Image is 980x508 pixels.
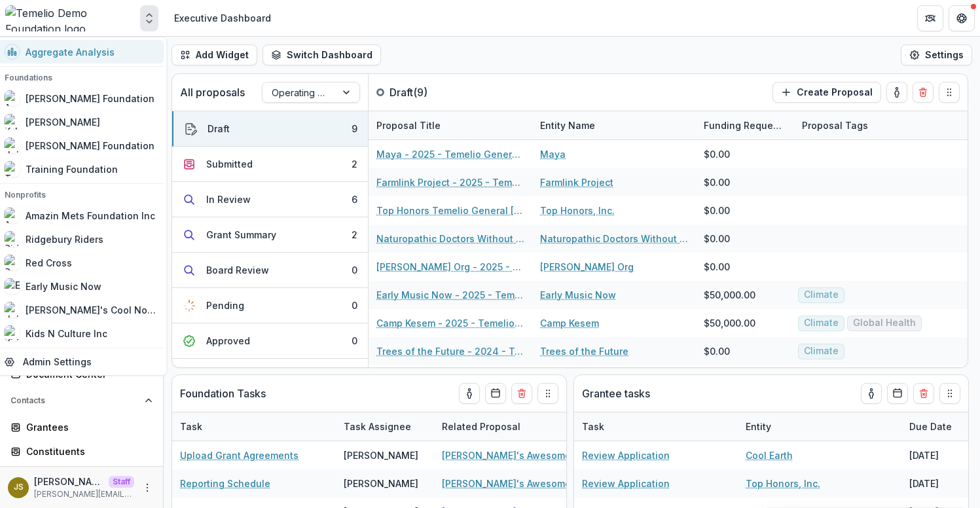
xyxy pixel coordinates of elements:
button: In Review6 [172,182,368,217]
a: Cool Earth [746,448,793,462]
div: Funding Requested [696,111,794,139]
div: Proposal Title [369,111,532,139]
a: Camp Kesem [540,316,599,330]
a: [PERSON_NAME]'s Awesome Nonprofit - 2023 - Temelio General [PERSON_NAME] Proposal [442,477,590,490]
a: Farmlink Project - 2025 - Temelio General Grant Proposal [376,175,524,189]
div: Draft [208,122,230,136]
div: Task [574,412,738,441]
div: Board Review [206,263,269,277]
div: Entity [738,412,901,441]
a: Top Honors, Inc. [746,477,820,490]
a: Farmlink Project [540,175,613,189]
a: Top Honors, Inc. [540,204,615,217]
button: Switch Dashboard [263,45,381,65]
div: Grantees [26,420,147,434]
div: Entity Name [532,111,696,139]
a: Trees of the Future [540,344,628,358]
button: Delete card [511,383,532,404]
a: Early Music Now - 2025 - Temelio General [PERSON_NAME] [376,288,524,302]
p: Draft ( 9 ) [390,84,488,100]
button: Add Widget [172,45,257,65]
span: Global Health [853,317,916,329]
button: Create Proposal [772,82,881,103]
a: Early Music Now [540,288,616,302]
div: Related Proposal [434,420,528,433]
div: 0 [352,263,357,277]
a: Grantees [5,416,158,438]
span: Climate [804,289,839,300]
div: Funding Requested [696,118,794,132]
button: Drag [939,82,960,103]
div: $0.00 [704,175,730,189]
a: Top Honors Temelio General [PERSON_NAME] Proposal [376,204,524,217]
a: [PERSON_NAME] Org - 2025 - Temelio General [PERSON_NAME] [376,260,524,274]
button: Approved0 [172,323,368,359]
a: Constituents [5,441,158,462]
button: Pending0 [172,288,368,323]
div: Pending [206,299,244,312]
button: Settings [901,45,972,65]
button: Get Help [949,5,975,31]
p: Staff [109,476,134,488]
button: Partners [917,5,943,31]
div: [PERSON_NAME] [344,448,418,462]
div: Entity Name [532,118,603,132]
div: 2 [352,228,357,242]
div: $0.00 [704,204,730,217]
button: Calendar [887,383,908,404]
div: Task Assignee [336,412,434,441]
div: $50,000.00 [704,316,755,330]
button: More [139,480,155,496]
nav: breadcrumb [169,9,276,27]
button: toggle-assigned-to-me [861,383,882,404]
div: 0 [352,334,357,348]
button: Submitted2 [172,147,368,182]
button: Draft9 [172,111,368,147]
button: Board Review0 [172,253,368,288]
p: Grantee tasks [582,386,650,401]
div: Proposal Title [369,118,448,132]
div: 0 [352,299,357,312]
button: toggle-assigned-to-me [459,383,480,404]
p: [PERSON_NAME][EMAIL_ADDRESS][DOMAIN_NAME] [34,488,134,500]
a: Camp Kesem - 2025 - Temelio General [PERSON_NAME] [376,316,524,330]
button: Drag [939,383,960,404]
div: Related Proposal [434,412,598,441]
button: Delete card [913,383,934,404]
a: Review Application [582,448,670,462]
div: Proposal Tags [794,111,958,139]
div: Entity [738,420,779,433]
div: $0.00 [704,147,730,161]
div: Approved [206,334,250,348]
div: Due Date [901,420,960,433]
a: Naturopathic Doctors Without Borders Inc - 2025 - Temelio General Grant Proposal [376,232,524,245]
button: toggle-assigned-to-me [886,82,907,103]
div: [PERSON_NAME] [344,477,418,490]
a: Review Application [582,477,670,490]
div: Executive Dashboard [174,11,271,25]
button: Delete card [913,82,934,103]
div: Proposal Tags [794,118,876,132]
div: $0.00 [704,260,730,274]
p: Foundation Tasks [180,386,266,401]
div: In Review [206,192,251,206]
p: [PERSON_NAME] [34,475,103,488]
button: Calendar [485,383,506,404]
button: Grant Summary2 [172,217,368,253]
span: Climate [804,317,839,329]
button: Drag [537,383,558,404]
div: Julie Sarte [14,483,24,492]
div: 9 [352,122,357,136]
a: Upload Grant Agreements [180,448,299,462]
div: $0.00 [704,232,730,245]
a: [PERSON_NAME]'s Awesome Nonprofit - 2023 - Temelio General Operating Grant Proposal [442,448,590,462]
div: Submitted [206,157,253,171]
div: Task [172,412,336,441]
a: Maya - 2025 - Temelio General [PERSON_NAME] [376,147,524,161]
div: Task [574,420,612,433]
